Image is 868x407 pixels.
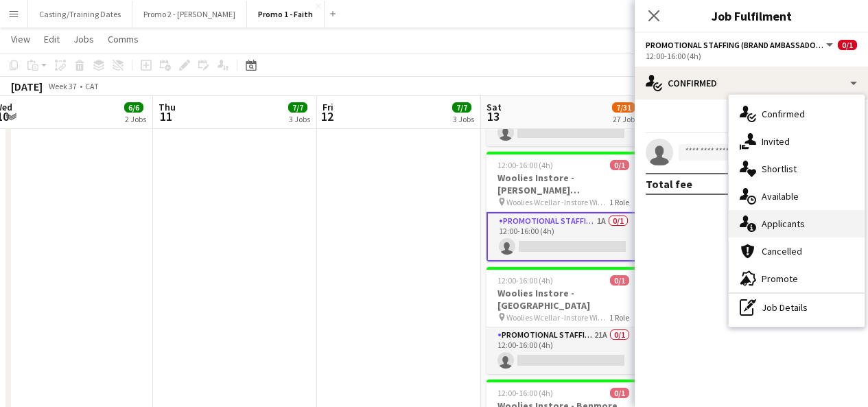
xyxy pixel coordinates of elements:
span: 1 Role [609,197,629,207]
span: 1 Role [609,312,629,323]
button: Promo 1 - Faith [247,1,325,27]
span: 0/1 [610,388,629,398]
span: 12:00-16:00 (4h) [497,275,553,286]
span: 11 [156,108,176,124]
span: Comms [108,33,139,45]
span: Sat [486,101,502,113]
span: Jobs [73,33,94,45]
span: Fri [322,101,333,113]
span: Woolies Wcellar -Instore Wine Tasting [PERSON_NAME][GEOGRAPHIC_DATA] [506,197,609,207]
div: Total fee [646,177,692,191]
a: View [5,30,36,48]
span: Edit [44,33,60,45]
span: Cancelled [762,245,802,257]
span: Woolies Wcellar -Instore Wine Tasting [GEOGRAPHIC_DATA] [506,312,609,323]
h3: Woolies Instore - [GEOGRAPHIC_DATA] [486,287,640,312]
span: 0/1 [610,275,629,286]
span: Week 37 [45,81,80,91]
button: Fix 2 errors [631,78,698,95]
a: Edit [38,30,65,48]
span: Confirmed [762,108,805,120]
span: 7/7 [452,102,471,113]
span: 0/1 [610,160,629,170]
div: 2 Jobs [125,114,146,124]
span: 6/6 [124,102,143,113]
div: 3 Jobs [289,114,310,124]
div: 3 Jobs [453,114,474,124]
span: 12 [320,108,333,124]
span: View [11,33,30,45]
app-job-card: 12:00-16:00 (4h)0/1Woolies Instore - [GEOGRAPHIC_DATA] Woolies Wcellar -Instore Wine Tasting [GEO... [486,267,640,374]
button: Casting/Training Dates [28,1,132,27]
app-card-role: Promotional Staffing (Brand Ambassadors)1A0/112:00-16:00 (4h) [486,212,640,261]
span: Applicants [762,218,805,230]
div: 27 Jobs [613,114,638,124]
span: Promote [762,272,798,285]
h3: Job Fulfilment [635,7,868,25]
div: CAT [85,81,99,91]
span: 7/31 [612,102,635,113]
div: Confirmed [635,67,868,100]
a: Jobs [68,30,99,48]
span: 7/7 [288,102,307,113]
span: Available [762,190,799,202]
app-job-card: 12:00-16:00 (4h)0/1Woolies Instore - [PERSON_NAME][GEOGRAPHIC_DATA] Woolies Wcellar -Instore Wine... [486,152,640,261]
h3: Woolies Instore - [PERSON_NAME][GEOGRAPHIC_DATA] [486,172,640,196]
button: Promo 2 - [PERSON_NAME] [132,1,247,27]
button: Promotional Staffing (Brand Ambassadors) [646,40,835,50]
span: 12:00-16:00 (4h) [497,388,553,398]
span: Thu [159,101,176,113]
span: Invited [762,135,790,148]
span: Shortlist [762,163,797,175]
div: Job Details [729,294,865,321]
span: 12:00-16:00 (4h) [497,160,553,170]
a: Comms [102,30,144,48]
span: Promotional Staffing (Brand Ambassadors) [646,40,824,50]
span: 13 [484,108,502,124]
div: [DATE] [11,80,43,93]
span: 0/1 [838,40,857,50]
app-card-role: Promotional Staffing (Brand Ambassadors)21A0/112:00-16:00 (4h) [486,327,640,374]
div: 12:00-16:00 (4h) [646,51,857,61]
